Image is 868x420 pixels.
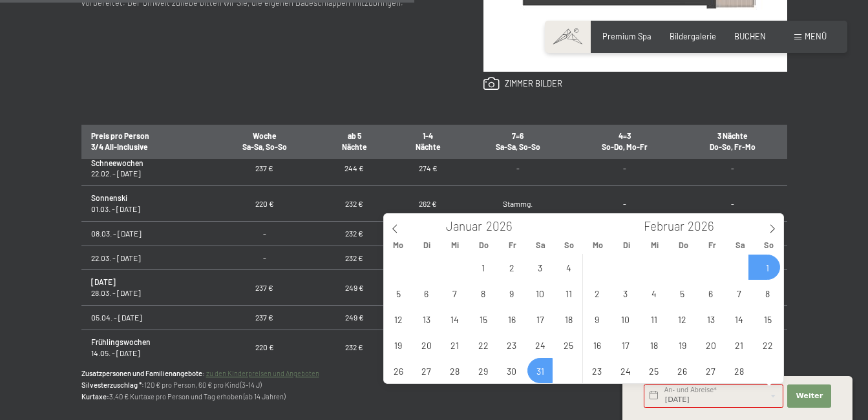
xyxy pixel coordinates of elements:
[317,246,391,270] td: 232 €
[412,241,441,249] span: Di
[602,31,651,41] a: Premium Spa
[613,280,638,306] span: Februar 3, 2026
[81,392,109,401] strong: Kurtaxe:
[755,306,780,331] span: Februar 15, 2026
[641,280,666,306] span: Februar 4, 2026
[584,306,609,331] span: Februar 9, 2026
[679,151,787,186] td: -
[91,337,151,346] strong: Frühlingswochen
[317,123,391,159] th: ab 5 Nächte
[787,384,831,408] button: Weiter
[465,123,571,159] th: 7=6 Sa-Sa, So-So
[317,186,391,222] td: 232 €
[670,280,695,306] span: Februar 5, 2026
[571,123,679,159] th: 4=3 So-Do, Mo-Fr
[796,391,823,401] span: Weiter
[81,381,144,389] strong: Silvesterzuschlag *:
[81,330,212,365] td: 14.05. - [DATE]
[670,332,695,357] span: Februar 19, 2026
[499,332,524,357] span: Januar 23, 2026
[679,186,787,222] td: -
[698,306,723,331] span: Februar 13, 2026
[81,368,787,403] p: 120 € pro Person, 60 € pro Kind (3-14 J) 3,40 € Kurtaxe pro Person und Tag erhoben (ab 14 Jahren)
[391,123,465,159] th: 1-4 Nächte
[211,221,317,246] td: -
[391,186,465,222] td: 262 €
[469,241,498,249] span: Do
[211,246,317,270] td: -
[498,241,527,249] span: Fr
[556,255,581,280] span: Januar 4, 2026
[670,358,695,383] span: Februar 26, 2026
[81,151,212,186] td: 22.02. - [DATE]
[527,332,553,357] span: Januar 24, 2026
[527,280,553,306] span: Januar 10, 2026
[471,332,496,357] span: Januar 22, 2026
[211,123,317,159] th: Woche Sa-Sa, So-So
[726,241,755,249] span: Sa
[81,270,212,306] td: 28.03. - [DATE]
[81,369,205,377] strong: Zusatzpersonen und Familienangebote:
[726,332,752,357] span: Februar 21, 2026
[442,306,467,331] span: Januar 14, 2026
[499,255,524,280] span: Januar 2, 2026
[91,193,127,202] strong: Sonnenski
[734,31,766,41] a: BUCHEN
[641,306,666,331] span: Februar 11, 2026
[482,218,525,233] input: Year
[442,280,467,306] span: Januar 7, 2026
[584,280,609,306] span: Februar 2, 2026
[698,332,723,357] span: Februar 20, 2026
[442,358,467,383] span: Januar 28, 2026
[211,186,317,222] td: 220 €
[556,332,581,357] span: Januar 25, 2026
[391,151,465,186] td: 274 €
[471,306,496,331] span: Januar 15, 2026
[211,151,317,186] td: 237 €
[698,241,726,249] span: Fr
[571,151,679,186] td: -
[726,358,752,383] span: Februar 28, 2026
[499,280,524,306] span: Januar 9, 2026
[499,306,524,331] span: Januar 16, 2026
[211,330,317,365] td: 220 €
[211,270,317,306] td: 237 €
[640,241,669,249] span: Mi
[91,158,143,167] strong: Schneewochen
[670,306,695,331] span: Februar 12, 2026
[317,151,391,186] td: 244 €
[584,241,612,249] span: Mo
[386,280,411,306] span: Januar 5, 2026
[641,358,666,383] span: Februar 25, 2026
[81,186,212,222] td: 01.03. - [DATE]
[805,31,827,41] span: Menü
[91,277,116,286] strong: [DATE]
[755,332,780,357] span: Februar 22, 2026
[613,358,638,383] span: Februar 24, 2026
[317,330,391,365] td: 232 €
[613,306,638,331] span: Februar 10, 2026
[584,358,609,383] span: Februar 23, 2026
[414,358,439,383] span: Januar 27, 2026
[81,246,212,270] td: 22.03. - [DATE]
[414,280,439,306] span: Januar 6, 2026
[584,332,609,357] span: Februar 16, 2026
[613,332,638,357] span: Februar 17, 2026
[571,186,679,222] td: -
[670,31,716,41] a: Bildergalerie
[442,332,467,357] span: Januar 21, 2026
[684,218,727,233] input: Year
[698,358,723,383] span: Februar 27, 2026
[755,280,780,306] span: Februar 8, 2026
[414,306,439,331] span: Januar 13, 2026
[386,332,411,357] span: Januar 19, 2026
[414,332,439,357] span: Januar 20, 2026
[441,241,469,249] span: Mi
[555,241,584,249] span: So
[471,280,496,306] span: Januar 8, 2026
[556,306,581,331] span: Januar 18, 2026
[465,151,571,186] td: -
